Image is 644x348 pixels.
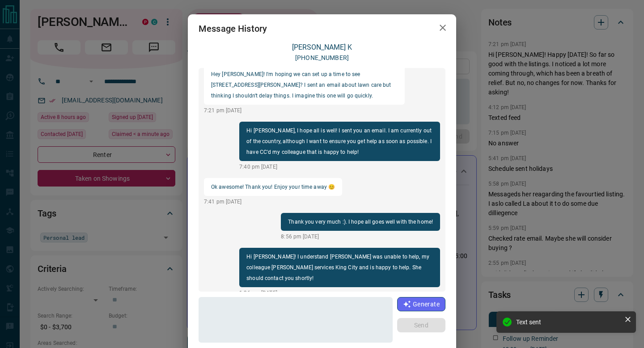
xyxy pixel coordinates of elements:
[288,216,433,227] p: Thank you very much :). I hope all goes well with the home!
[246,251,433,284] p: Hi [PERSON_NAME]! I understand [PERSON_NAME] was unable to help, my colleague [PERSON_NAME] servi...
[281,233,440,241] p: 8:56 pm [DATE]
[239,289,440,297] p: 1:36 am [DATE]
[295,53,349,63] p: [PHONE_NUMBER]
[239,163,440,171] p: 7:40 pm [DATE]
[397,297,445,311] button: Generate
[211,182,335,192] p: Ok awesome! Thank you! Enjoy your time away 😊
[204,106,405,115] p: 7:21 pm [DATE]
[516,318,621,326] div: Text sent
[246,125,433,157] p: Hi [PERSON_NAME], I hope all is well! I sent you an email. I am currently out of the country, alt...
[292,43,352,51] a: [PERSON_NAME] K
[211,69,398,101] p: Hey [PERSON_NAME]! I'm hoping we can set up a time to see [STREET_ADDRESS][PERSON_NAME]? I sent a...
[204,198,342,206] p: 7:41 pm [DATE]
[188,14,278,43] h2: Message History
